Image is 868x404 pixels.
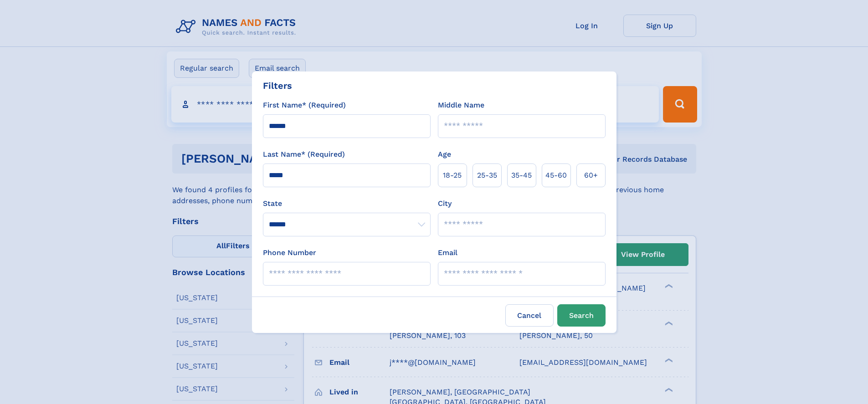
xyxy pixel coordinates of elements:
[438,100,484,111] label: Middle Name
[545,170,567,181] span: 45‑60
[263,79,292,92] div: Filters
[263,247,316,258] label: Phone Number
[505,304,554,327] label: Cancel
[263,198,431,209] label: State
[443,170,462,181] span: 18‑25
[263,100,346,111] label: First Name* (Required)
[263,149,345,160] label: Last Name* (Required)
[584,170,598,181] span: 60+
[438,247,457,258] label: Email
[557,304,606,327] button: Search
[511,170,532,181] span: 35‑45
[438,149,451,160] label: Age
[477,170,497,181] span: 25‑35
[438,198,452,209] label: City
